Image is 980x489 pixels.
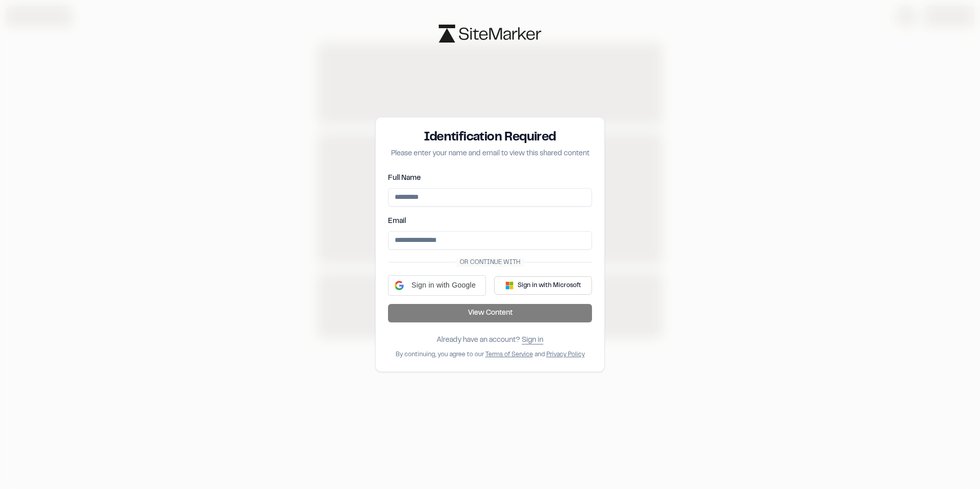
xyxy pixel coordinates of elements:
[485,350,533,359] button: Terms of Service
[522,335,543,346] button: Sign in
[388,130,592,146] h3: Identification Required
[388,175,421,181] label: Full Name
[388,218,406,225] label: Email
[388,148,592,159] p: Please enter your name and email to view this shared content
[494,276,592,295] button: Sign in with Microsoft
[456,258,524,267] span: Or continue with
[439,25,541,43] img: logo-black-rebrand.svg
[408,280,479,291] span: Sign in with Google
[546,350,585,359] button: Privacy Policy
[388,275,486,296] div: Sign in with Google
[396,350,585,359] div: By continuing, you agree to our and
[437,335,543,346] div: Already have an account?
